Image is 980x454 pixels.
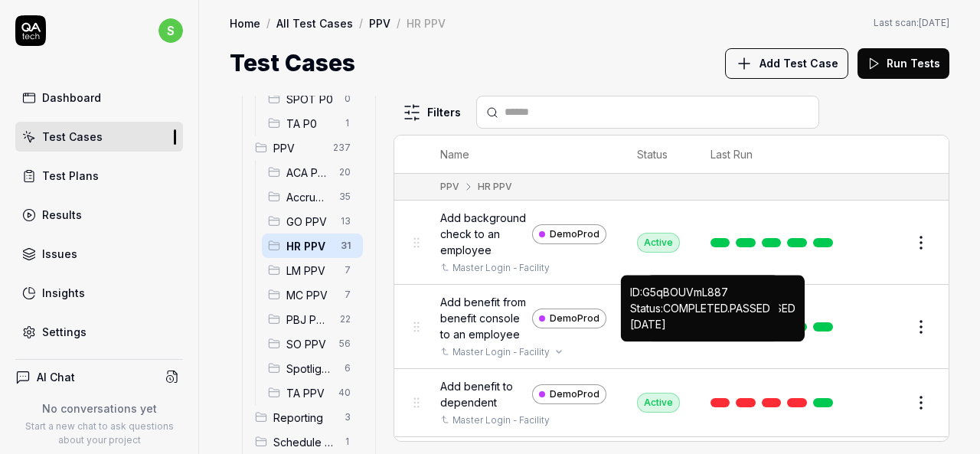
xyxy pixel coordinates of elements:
a: Settings [15,317,183,347]
div: / [397,15,400,31]
span: Schedule Optimizer [273,434,335,450]
tr: Add benefit from benefit console to an employeeDemoProdMaster Login - FacilityOpen selectorActive [394,285,949,369]
span: 237 [327,139,357,157]
div: Drag to reorderHR PPV31 [262,234,363,258]
div: Drag to reorderPBJ PPV22 [262,307,363,332]
div: Drag to reorderTA PPV40 [262,381,363,405]
div: Drag to reorderSO PPV56 [262,332,363,356]
span: 0 [338,90,357,108]
div: Drag to reorderACA PPV20 [262,160,363,185]
div: Active [637,393,680,413]
span: 3 [338,408,357,426]
span: Add Test Case [759,55,838,71]
div: Drag to reorderTA P01 [262,111,363,136]
span: TA P0 [286,116,335,132]
a: Master Login - Facility [452,261,550,275]
a: Home [230,15,260,31]
span: 22 [334,310,357,328]
p: Start a new chat to ask questions about your project [15,420,183,447]
button: Last scan:[DATE] [874,16,949,30]
span: DemoProd [550,387,599,401]
div: Drag to reorderReporting3 [249,405,363,430]
span: 7 [338,286,357,304]
span: 7 [338,261,357,279]
div: Drag to reorderAccruals PPV35 [262,185,363,209]
div: Insights [42,285,85,301]
span: SPOT P0 [286,91,335,107]
span: Add benefit to dependent [440,378,526,410]
h4: AI Chat [37,369,75,385]
div: Drag to reorderSPOT P00 [262,87,363,111]
h1: Test Cases [230,46,355,80]
a: Master Login - Facility [452,413,550,427]
span: Accruals PPV [286,189,330,205]
th: Status [622,136,695,174]
a: DemoProd [532,384,606,404]
a: DemoProd [532,309,606,328]
div: HR PPV [407,15,446,31]
button: Run Tests [857,48,949,79]
div: HR PPV [478,180,512,194]
span: MC PPV [286,287,335,303]
div: Drag to reorderGO PPV13 [262,209,363,234]
span: Reporting [273,410,335,426]
th: Name [425,136,622,174]
a: Insights [15,278,183,308]
time: [DATE] [630,318,666,331]
span: PBJ PPV [286,312,331,328]
p: ID: G5qBOUVmL887 Status: COMPLETED . PASSED [630,284,770,332]
span: DemoProd [550,227,599,241]
div: Drag to reorderSpotlight PPV6 [262,356,363,381]
span: 1 [338,433,357,451]
div: Drag to reorderMC PPV7 [262,283,363,307]
tr: Add background check to an employeeDemoProdMaster Login - FacilityActive [394,201,949,285]
span: Add background check to an employee [440,210,526,258]
span: 31 [335,237,357,255]
a: DemoProd [532,224,606,244]
div: Settings [42,324,87,340]
a: Test Cases [15,122,183,152]
a: Test Plans [15,161,183,191]
a: All Test Cases [276,15,353,31]
div: PPV [440,180,459,194]
a: Results [15,200,183,230]
span: 35 [333,188,357,206]
div: Drag to reorderLM PPV7 [262,258,363,283]
a: Master Login - Facility [452,345,550,359]
div: Test Cases [42,129,103,145]
button: Add Test Case [725,48,848,79]
span: LM PPV [286,263,335,279]
span: s [158,18,183,43]
a: Dashboard [15,83,183,113]
span: Last scan: [874,16,949,30]
div: / [266,15,270,31]
span: SO PPV [286,336,330,352]
span: 20 [333,163,357,181]
span: TA PPV [286,385,329,401]
time: [DATE] [919,17,949,28]
span: Spotlight PPV [286,361,335,377]
span: HR PPV [286,238,332,254]
span: 6 [338,359,357,377]
span: 56 [333,335,357,353]
div: Issues [42,246,77,262]
span: PPV [273,140,324,156]
div: Active [637,233,680,253]
span: DemoProd [550,312,599,325]
tr: Add benefit to dependentDemoProdMaster Login - FacilityActive [394,369,949,437]
span: 40 [332,384,357,402]
span: ACA PPV [286,165,330,181]
a: Issues [15,239,183,269]
span: Add benefit from benefit console to an employee [440,294,526,342]
button: s [158,15,183,46]
div: Results [42,207,82,223]
div: / [359,15,363,31]
a: PPV [369,15,390,31]
div: Drag to reorderPPV237 [249,136,363,160]
button: Filters [394,97,470,128]
span: GO PPV [286,214,332,230]
button: Open selector [553,346,565,358]
div: Test Plans [42,168,99,184]
p: No conversations yet [15,400,183,416]
div: Dashboard [42,90,101,106]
